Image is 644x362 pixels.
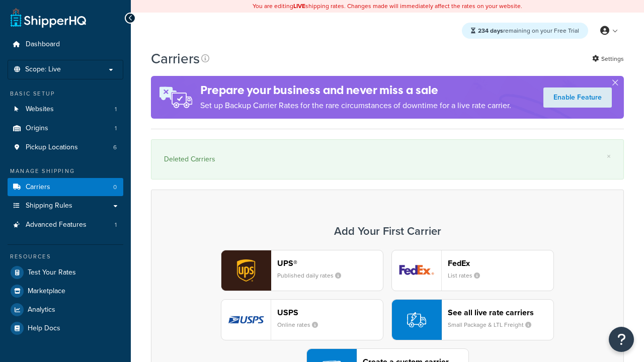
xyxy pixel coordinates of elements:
[8,35,123,54] a: Dashboard
[113,143,117,152] span: 6
[448,258,553,268] header: FedEx
[8,263,123,282] a: Test Your Rates
[277,271,349,280] small: Published daily rates
[392,250,441,291] img: fedEx logo
[151,49,200,68] h1: Carriers
[277,320,326,329] small: Online rates
[8,301,123,319] a: Analytics
[151,76,200,119] img: ad-rules-rateshop-fe6ec290ccb7230408bd80ed9643f0289d75e0ffd9eb532fc0e269fcd187b520.png
[115,221,117,229] span: 1
[8,178,123,197] a: Carriers 0
[8,216,123,234] li: Advanced Features
[115,105,117,114] span: 1
[200,99,511,113] p: Set up Backup Carrier Rates for the rare circumstances of downtime for a live rate carrier.
[8,138,123,157] li: Pickup Locations
[28,287,65,296] span: Marketplace
[26,183,50,192] span: Carriers
[221,299,383,340] button: usps logoUSPSOnline rates
[448,271,488,280] small: List rates
[462,23,588,39] div: remaining on your Free Trial
[113,183,117,192] span: 0
[115,124,117,133] span: 1
[293,2,305,11] b: LIVE
[8,252,123,261] div: Resources
[8,100,123,119] a: Websites 1
[221,250,383,291] button: ups logoUPS®Published daily rates
[28,268,76,277] span: Test Your Rates
[8,178,123,197] li: Carriers
[200,82,511,99] h4: Prepare your business and never miss a sale
[8,119,123,138] a: Origins 1
[164,152,611,166] div: Deleted Carriers
[221,250,271,291] img: ups logo
[26,124,48,133] span: Origins
[26,40,60,49] span: Dashboard
[277,308,383,317] header: USPS
[26,143,78,152] span: Pickup Locations
[8,197,123,215] a: Shipping Rules
[26,202,72,210] span: Shipping Rules
[592,52,624,66] a: Settings
[11,8,86,28] a: ShipperHQ Home
[607,152,611,160] a: ×
[391,250,554,291] button: fedEx logoFedExList rates
[478,26,503,35] strong: 234 days
[162,225,613,237] h3: Add Your First Carrier
[8,100,123,119] li: Websites
[221,300,271,340] img: usps logo
[8,89,123,98] div: Basic Setup
[543,87,612,108] a: Enable Feature
[26,221,87,229] span: Advanced Features
[25,65,61,74] span: Scope: Live
[8,216,123,234] a: Advanced Features 1
[8,138,123,157] a: Pickup Locations 6
[448,320,539,329] small: Small Package & LTL Freight
[407,310,426,329] img: icon-carrier-liverate-becf4550.svg
[609,327,634,352] button: Open Resource Center
[277,258,383,268] header: UPS®
[28,324,60,333] span: Help Docs
[8,319,123,337] a: Help Docs
[8,167,123,175] div: Manage Shipping
[8,282,123,300] a: Marketplace
[391,299,554,340] button: See all live rate carriersSmall Package & LTL Freight
[26,105,54,114] span: Websites
[448,308,553,317] header: See all live rate carriers
[28,306,55,314] span: Analytics
[8,119,123,138] li: Origins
